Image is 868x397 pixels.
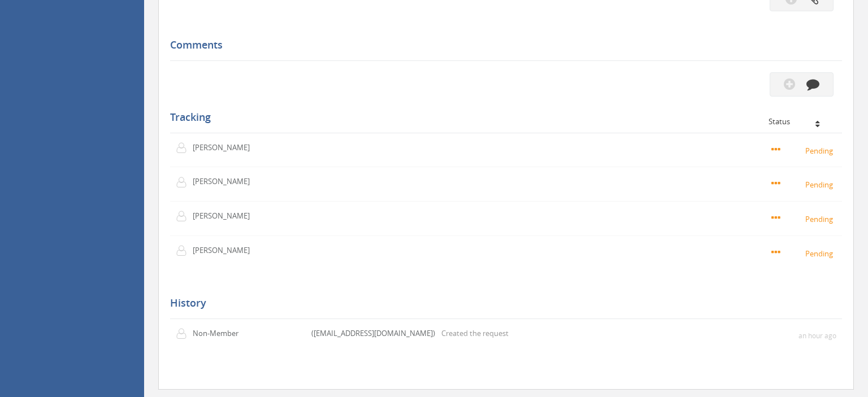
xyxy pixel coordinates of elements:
[769,117,834,125] div: Status
[176,245,193,256] img: user-icon.png
[771,144,836,156] small: Pending
[176,142,193,154] img: user-icon.png
[193,245,258,256] p: [PERSON_NAME]
[170,112,834,123] h5: Tracking
[193,328,258,339] p: Non-Member
[170,40,834,51] h5: Comments
[798,331,836,341] small: an hour ago
[193,142,258,153] p: [PERSON_NAME]
[176,211,193,222] img: user-icon.png
[193,211,258,221] p: [PERSON_NAME]
[771,212,836,225] small: Pending
[170,298,834,309] h5: History
[176,177,193,188] img: user-icon.png
[193,176,258,187] p: [PERSON_NAME]
[771,178,836,190] small: Pending
[441,328,509,339] p: Created the request
[176,328,193,339] img: user-icon.png
[771,247,836,259] small: Pending
[311,328,435,339] p: ([EMAIL_ADDRESS][DOMAIN_NAME])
